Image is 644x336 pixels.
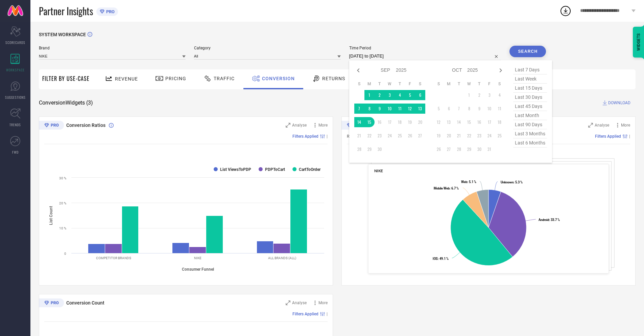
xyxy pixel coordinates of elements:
[292,312,318,316] span: Filters Applied
[495,104,505,114] td: Sat Oct 11 2025
[375,144,385,154] td: Tue Sep 30 2025
[474,144,484,154] td: Thu Oct 30 2025
[415,90,425,100] td: Sat Sep 06 2025
[513,138,547,148] span: last 6 months
[42,74,90,83] span: Filter By Use-Case
[9,122,21,127] span: TRENDS
[629,134,630,139] span: |
[434,186,450,190] tspan: Mobile Web
[292,134,318,139] span: Filters Applied
[364,117,375,127] td: Mon Sep 15 2025
[292,123,307,128] span: Analyse
[497,66,505,74] div: Next month
[444,144,454,154] td: Mon Oct 27 2025
[513,102,547,111] span: last 45 days
[375,131,385,141] td: Tue Sep 23 2025
[461,180,476,184] text: : 5.1 %
[5,40,25,45] span: SCORECARDS
[539,218,560,222] text: : 33.7 %
[484,117,495,127] td: Fri Oct 17 2025
[539,218,549,222] tspan: Android
[621,123,630,128] span: More
[66,300,104,306] span: Conversion Count
[464,90,474,100] td: Wed Oct 01 2025
[395,90,405,100] td: Thu Sep 04 2025
[349,52,501,60] input: Select time period
[434,81,444,87] th: Sunday
[461,180,467,184] tspan: Web
[434,131,444,141] td: Sun Oct 19 2025
[59,176,66,180] text: 30 %
[220,167,251,172] text: List ViewsToPDP
[434,186,459,190] text: : 6.7 %
[354,66,362,74] div: Previous month
[39,298,64,309] div: Premium
[464,81,474,87] th: Wednesday
[484,81,495,87] th: Friday
[165,76,186,81] span: Pricing
[434,117,444,127] td: Sun Oct 12 2025
[588,123,593,128] svg: Zoom
[39,4,93,18] span: Partner Insights
[495,90,505,100] td: Sat Oct 04 2025
[474,131,484,141] td: Thu Oct 23 2025
[364,144,375,154] td: Mon Sep 29 2025
[433,257,449,261] text: : 49.1 %
[322,76,345,81] span: Returns
[66,122,105,128] span: Conversion Ratios
[375,117,385,127] td: Tue Sep 16 2025
[354,144,364,154] td: Sun Sep 28 2025
[484,90,495,100] td: Fri Oct 03 2025
[405,90,415,100] td: Fri Sep 05 2025
[595,123,609,128] span: Analyse
[364,131,375,141] td: Mon Sep 22 2025
[513,120,547,129] span: last 90 days
[341,121,366,131] div: Premium
[385,90,395,100] td: Wed Sep 03 2025
[484,144,495,154] td: Fri Oct 31 2025
[405,117,415,127] td: Fri Sep 19 2025
[474,117,484,127] td: Thu Oct 16 2025
[364,81,375,87] th: Monday
[513,93,547,102] span: last 30 days
[513,129,547,138] span: last 3 months
[484,104,495,114] td: Fri Oct 10 2025
[474,81,484,87] th: Thursday
[513,65,547,74] span: last 7 days
[374,169,383,173] span: NIKE
[385,104,395,114] td: Wed Sep 10 2025
[214,76,235,81] span: Traffic
[464,144,474,154] td: Wed Oct 29 2025
[415,131,425,141] td: Sat Sep 27 2025
[375,104,385,114] td: Tue Sep 09 2025
[286,300,290,305] svg: Zoom
[104,9,115,14] span: PRO
[454,144,464,154] td: Tue Oct 28 2025
[49,206,53,225] tspan: List Count
[415,81,425,87] th: Saturday
[474,104,484,114] td: Thu Oct 09 2025
[375,90,385,100] td: Tue Sep 02 2025
[292,300,307,305] span: Analyse
[39,32,86,37] span: SYSTEM WORKSPACE
[39,46,186,50] span: Brand
[347,134,380,139] span: Revenue (% share)
[405,81,415,87] th: Friday
[385,81,395,87] th: Wednesday
[385,131,395,141] td: Wed Sep 24 2025
[395,104,405,114] td: Thu Sep 11 2025
[495,117,505,127] td: Sat Oct 18 2025
[495,81,505,87] th: Saturday
[115,76,138,82] span: Revenue
[182,267,214,272] tspan: Consumer Funnel
[318,300,328,305] span: More
[434,144,444,154] td: Sun Oct 26 2025
[64,252,66,255] text: 0
[405,104,415,114] td: Fri Sep 12 2025
[354,117,364,127] td: Sun Sep 14 2025
[268,256,296,260] text: ALL BRANDS (ALL)
[354,81,364,87] th: Sunday
[415,117,425,127] td: Sat Sep 20 2025
[444,117,454,127] td: Mon Oct 13 2025
[12,150,19,155] span: FWD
